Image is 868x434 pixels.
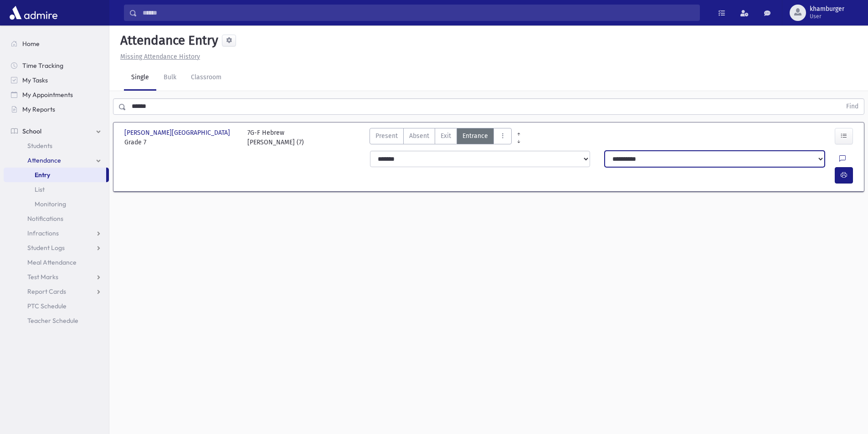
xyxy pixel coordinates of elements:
[4,124,109,138] a: School
[22,127,41,135] span: School
[117,53,200,61] a: Missing Attendance History
[841,99,864,114] button: Find
[22,61,63,70] span: Time Tracking
[4,255,109,270] a: Meal Attendance
[810,5,844,13] span: khamburger
[4,299,109,313] a: PTC Schedule
[462,131,488,141] span: Entrance
[4,226,109,240] a: Infractions
[27,273,58,281] span: Test Marks
[4,58,109,73] a: Time Tracking
[441,131,451,141] span: Exit
[137,5,699,21] input: Search
[4,153,109,168] a: Attendance
[4,284,109,299] a: Report Cards
[35,171,50,179] span: Entry
[27,156,61,164] span: Attendance
[22,40,40,48] span: Home
[35,200,66,208] span: Monitoring
[4,240,109,255] a: Student Logs
[184,65,229,91] a: Classroom
[27,302,67,310] span: PTC Schedule
[7,4,60,22] img: AdmirePro
[4,73,109,87] a: My Tasks
[117,33,218,48] h5: Attendance Entry
[4,102,109,117] a: My Reports
[409,131,429,141] span: Absent
[120,53,200,61] u: Missing Attendance History
[4,138,109,153] a: Students
[4,313,109,328] a: Teacher Schedule
[124,128,232,138] span: [PERSON_NAME][GEOGRAPHIC_DATA]
[4,211,109,226] a: Notifications
[810,13,844,20] span: User
[247,128,304,147] div: 7G-F Hebrew [PERSON_NAME] (7)
[27,214,63,223] span: Notifications
[27,258,77,266] span: Meal Attendance
[4,87,109,102] a: My Appointments
[22,76,48,84] span: My Tasks
[27,244,65,252] span: Student Logs
[124,65,156,91] a: Single
[370,128,512,147] div: AttTypes
[22,91,73,99] span: My Appointments
[27,229,59,237] span: Infractions
[35,185,45,194] span: List
[4,168,106,182] a: Entry
[22,105,55,113] span: My Reports
[375,131,398,141] span: Present
[156,65,184,91] a: Bulk
[27,317,78,325] span: Teacher Schedule
[124,138,238,147] span: Grade 7
[4,270,109,284] a: Test Marks
[4,36,109,51] a: Home
[4,182,109,197] a: List
[4,197,109,211] a: Monitoring
[27,287,66,296] span: Report Cards
[27,142,52,150] span: Students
